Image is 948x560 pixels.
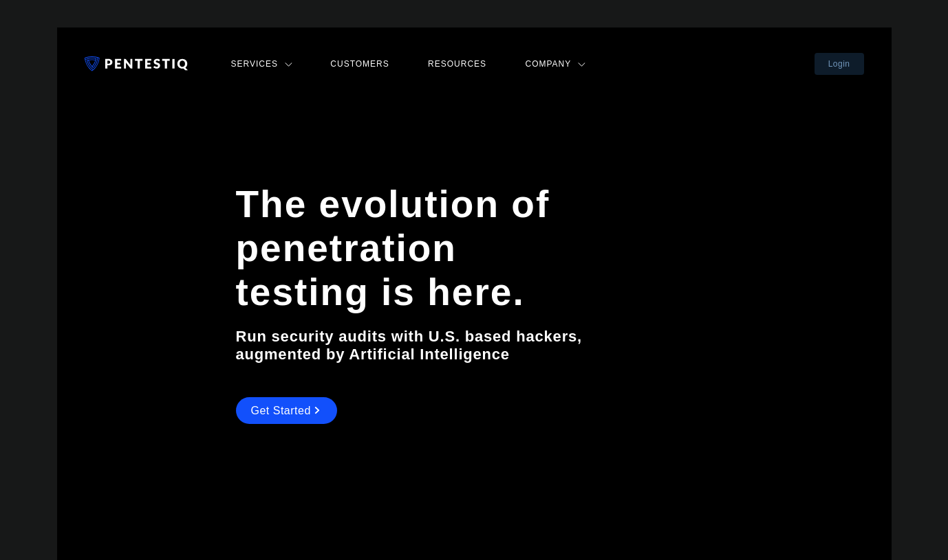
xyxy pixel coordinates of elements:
h1: The evolution of penetration testing is here. [236,182,603,314]
a: Get Started [236,397,337,424]
h2: Run security audits with U.S. based hackers, augmented by Artificial Intelligence [236,328,603,363]
a: Login [815,53,864,75]
a: Services [227,55,296,73]
a: Resources [424,55,491,73]
a: Company [521,55,589,73]
a: Customers [326,55,393,73]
